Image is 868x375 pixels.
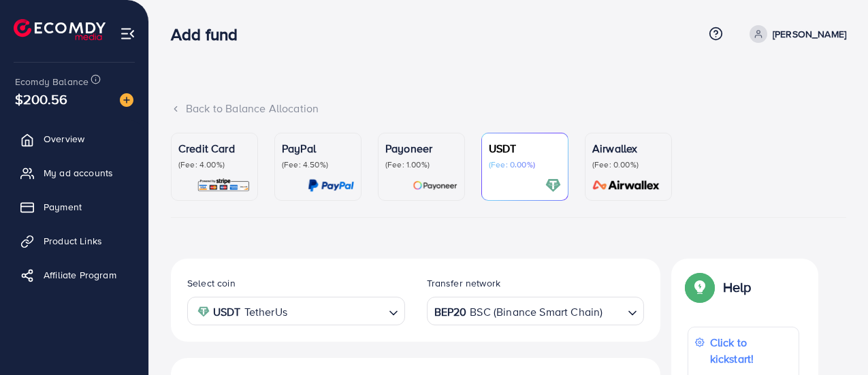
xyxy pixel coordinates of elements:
p: (Fee: 1.00%) [385,159,457,170]
p: USDT [489,140,561,157]
span: Product Links [44,234,102,248]
p: Click to kickstart! [710,334,792,367]
label: Select coin [187,276,236,290]
p: Payoneer [385,140,457,157]
strong: BEP20 [434,302,467,322]
a: Payment [10,193,138,221]
div: Search for option [187,297,405,325]
input: Search for option [604,301,622,322]
p: (Fee: 4.50%) [282,159,354,170]
img: card [413,178,457,193]
img: card [545,178,561,193]
p: (Fee: 0.00%) [592,159,664,170]
span: BSC (Binance Smart Chain) [470,302,602,322]
span: $200.56 [15,89,67,109]
span: My ad accounts [44,166,113,180]
p: (Fee: 4.00%) [178,159,251,170]
span: Payment [44,200,82,214]
span: Ecomdy Balance [15,75,89,88]
input: Search for option [291,301,383,322]
span: Overview [44,132,84,146]
p: Airwallex [592,140,664,157]
a: Product Links [10,227,138,255]
p: (Fee: 0.00%) [489,159,561,170]
img: menu [120,26,135,42]
div: Search for option [427,297,645,325]
p: PayPal [282,140,354,157]
img: logo [14,19,106,40]
a: My ad accounts [10,159,138,186]
a: Affiliate Program [10,261,138,289]
span: Affiliate Program [44,268,116,282]
p: Help [723,279,752,295]
img: card [197,178,251,193]
div: Back to Balance Allocation [171,101,846,116]
p: Credit Card [178,140,251,157]
h3: Add fund [171,25,248,44]
img: Popup guide [688,275,712,299]
p: [PERSON_NAME] [773,26,846,42]
img: coin [197,306,210,318]
label: Transfer network [427,276,501,290]
img: card [308,178,354,193]
img: card [588,178,664,193]
strong: USDT [213,302,241,322]
span: TetherUs [244,302,287,322]
a: Overview [10,125,138,152]
img: image [120,93,133,107]
a: [PERSON_NAME] [744,25,846,43]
